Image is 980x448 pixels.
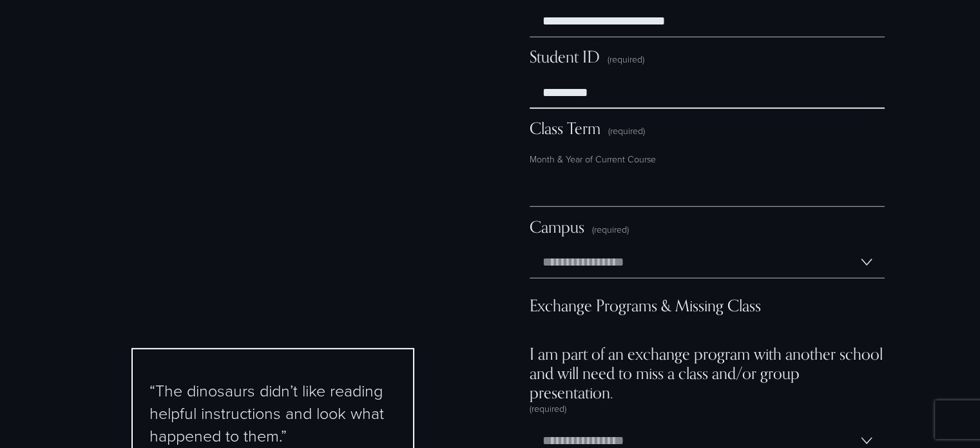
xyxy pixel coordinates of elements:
span: “ [149,379,155,402]
div: Exchange Programs & Missing Class [530,296,885,326]
p: Month & Year of Current Course [530,148,885,170]
span: (required) [592,223,629,236]
select: Campus [530,247,885,278]
blockquote: The dinosaurs didn’t like reading helpful instructions and look what happened to them. [149,379,396,447]
span: I am part of an exchange program with another school and will need to miss a class and/or group p... [530,344,885,402]
span: Student ID [530,47,600,66]
span: (required) [608,124,645,137]
span: Class Term [530,119,600,138]
span: Campus [530,217,584,237]
span: (required) [530,402,566,415]
span: (required) [608,53,644,66]
span: ” [281,424,287,447]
